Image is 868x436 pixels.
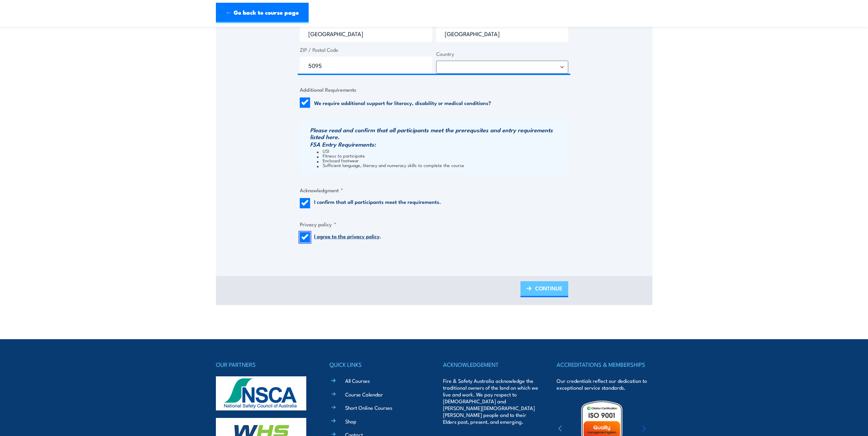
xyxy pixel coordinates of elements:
h3: Please read and confirm that all participants meet the prerequsites and entry requirements listed... [310,126,567,140]
p: Fire & Safety Australia acknowledge the traditional owners of the land on which we live and work.... [443,377,539,425]
legend: Acknowledgment [300,186,343,194]
p: Our credentials reflect our dedication to exceptional service standards. [557,377,652,391]
a: All Courses [345,377,370,384]
h4: ACCREDITATIONS & MEMBERSHIPS [557,360,652,369]
label: I confirm that all participants meet the requirements. [314,198,441,208]
label: . [314,232,381,242]
h4: ACKNOWLEDGEMENT [443,360,539,369]
a: Short Online Courses [345,404,392,411]
a: CONTINUE [520,281,568,297]
li: Enclosed footwear [317,158,567,163]
label: We require additional support for literacy, disability or medical conditions? [314,99,491,106]
li: USI [317,148,567,153]
label: ZIP / Postal Code [300,46,432,54]
label: Country [436,50,569,58]
h3: FSA Entry Requirements: [310,141,567,148]
span: CONTINUE [535,279,562,297]
legend: Privacy policy [300,220,336,228]
h4: OUR PARTNERS [216,360,311,369]
h4: QUICK LINKS [329,360,425,369]
legend: Additional Requirements [300,86,356,93]
li: Fitness to participate [317,153,567,158]
li: Sufficient language, literacy and numeracy skills to complete the course [317,163,567,167]
a: Shop [345,418,356,425]
img: nsca-logo-footer [216,376,306,410]
a: I agree to the privacy policy [314,232,380,240]
a: Course Calendar [345,391,383,398]
a: ← Go back to course page [216,3,309,23]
